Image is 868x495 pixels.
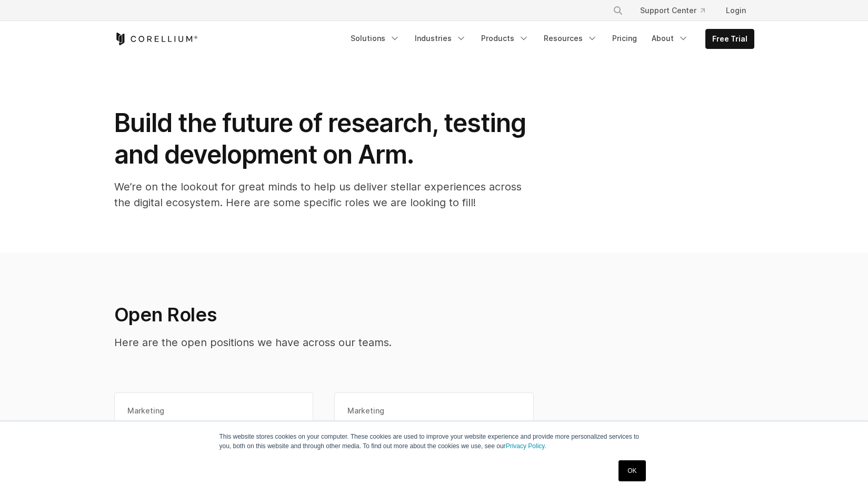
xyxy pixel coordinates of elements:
[114,33,198,45] a: Corellium Home
[114,107,535,170] h1: Build the future of research, testing and development on Arm.
[408,29,473,48] a: Industries
[632,1,713,20] a: Support Center
[600,1,754,20] div: Navigation Menu
[114,303,589,326] h2: Open Roles
[475,29,535,48] a: Products
[618,460,645,481] a: OK
[608,1,627,20] button: Search
[114,179,535,210] p: We’re on the lookout for great minds to help us deliver stellar experiences across the digital ec...
[506,442,546,450] a: Privacy Policy.
[645,29,695,48] a: About
[344,29,406,48] a: Solutions
[127,406,301,416] div: Marketing
[606,29,643,48] a: Pricing
[344,29,754,49] div: Navigation Menu
[220,432,649,451] p: This website stores cookies on your computer. These cookies are used to improve your website expe...
[114,335,589,350] p: Here are the open positions we have across our teams.
[706,29,754,48] a: Free Trial
[347,406,521,416] div: Marketing
[717,1,754,20] a: Login
[537,29,604,48] a: Resources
